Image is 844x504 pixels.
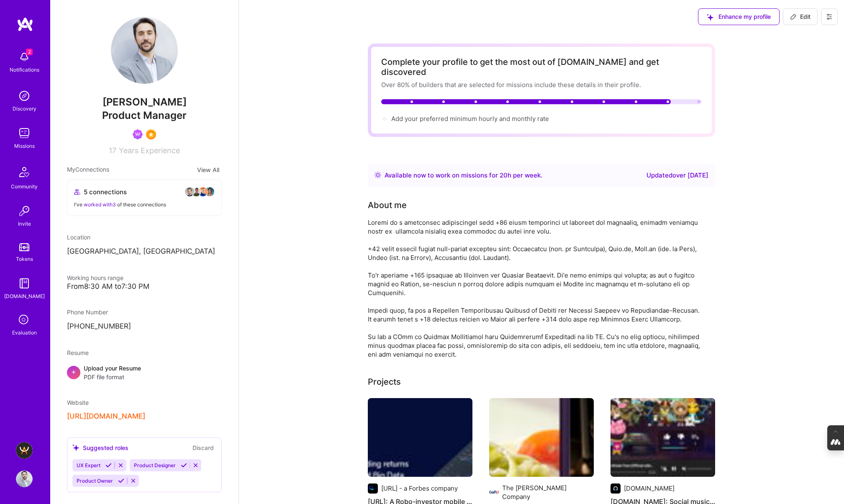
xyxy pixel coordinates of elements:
[67,412,145,421] button: [URL][DOMAIN_NAME]
[790,13,811,21] span: Edit
[646,170,708,180] div: Updated over [DATE]
[67,349,89,356] span: Resume
[14,442,35,459] a: A.Team - Grow A.Team's Community & Demand
[105,462,112,468] i: Accept
[368,398,472,477] img: Q.ai: A Robo-investor mobile app
[26,49,33,55] span: 2
[67,282,222,291] div: From 8:30 AM to 7:30 PM
[16,255,33,263] div: Tokens
[368,218,703,359] div: Loremi do s ametconsec adipiscingel sedd +86 eiusm temporinci ut laboreet dol magnaaliq, enimadm ...
[16,49,33,65] img: bell
[18,219,31,228] div: Invite
[109,146,116,155] span: 17
[67,309,108,316] span: Phone Number
[84,373,141,381] span: PDF file format
[205,187,215,197] img: avatar
[381,484,458,493] div: [URL] - a Forbes company
[12,328,37,337] div: Evaluation
[611,483,621,494] img: Company logo
[381,57,702,77] div: Complete your profile to get the most out of [DOMAIN_NAME] and get discovered
[133,129,143,139] img: Been on Mission
[375,172,381,178] img: Availability
[67,364,222,381] div: +Upload your ResumePDF file format
[502,483,594,501] div: The [PERSON_NAME] Company
[67,165,109,175] span: My Connections
[16,203,33,219] img: Invite
[368,199,407,211] div: About me
[146,129,156,139] img: SelectionTeam
[611,398,715,477] img: Plug.dj: Social music app
[707,14,713,21] i: icon SuggestedTeams
[698,8,780,25] button: Enhance my profile
[16,87,33,104] img: discovery
[624,484,675,493] div: [DOMAIN_NAME]
[134,462,176,468] span: Product Designer
[368,483,378,494] img: Company logo
[16,442,33,459] img: A.Team - Grow A.Team's Community & Demand
[84,364,141,381] div: Upload your Resume
[67,274,123,281] span: Working hours range
[72,443,128,452] div: Suggested roles
[67,247,222,257] p: [GEOGRAPHIC_DATA], [GEOGRAPHIC_DATA]
[368,375,401,388] div: Projects
[13,104,36,113] div: Discovery
[391,115,549,123] span: Add your preferred minimum hourly and monthly rate
[4,292,45,301] div: [DOMAIN_NAME]
[385,170,542,180] div: Available now to work on missions for h per week .
[102,109,187,121] span: Product Manager
[84,188,127,196] span: 5 connections
[67,233,222,242] div: Location
[71,367,76,376] span: +
[16,125,33,141] img: teamwork
[11,182,38,191] div: Community
[185,187,195,197] img: avatar
[118,478,124,484] i: Accept
[707,13,771,21] span: Enhance my profile
[14,141,35,150] div: Missions
[181,462,187,468] i: Accept
[14,471,35,487] a: User Avatar
[190,443,216,453] button: Discard
[72,444,80,451] i: icon SuggestedTeams
[16,471,33,487] img: User Avatar
[119,146,180,155] span: Years Experience
[67,399,89,406] span: Website
[67,321,222,332] p: [PHONE_NUMBER]
[783,8,818,25] button: Edit
[192,462,199,468] i: Reject
[195,165,222,175] button: View All
[84,201,116,208] span: worked with 3
[198,187,208,197] img: avatar
[489,487,499,497] img: Company logo
[130,478,136,484] i: Reject
[17,17,33,32] img: logo
[67,96,222,108] span: [PERSON_NAME]
[10,65,39,74] div: Notifications
[19,243,29,251] img: tokens
[16,312,32,328] i: icon SelectionTeam
[14,162,34,182] img: Community
[500,171,508,179] span: 20
[74,189,80,195] i: icon Collaborator
[77,462,100,468] span: UX Expert
[191,187,201,197] img: avatar
[118,462,124,468] i: Reject
[16,275,33,292] img: guide book
[381,80,702,89] div: Over 80% of builders that are selected for missions include these details in their profile.
[111,17,178,84] img: User Avatar
[67,180,222,216] button: 5 connectionsavataravataravataravatarI've worked with3 of these connections
[74,200,215,209] div: I've of these connections
[77,478,113,484] span: Product Owner
[489,398,594,477] img: Kraft-Heinz: 3 new digital ventures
